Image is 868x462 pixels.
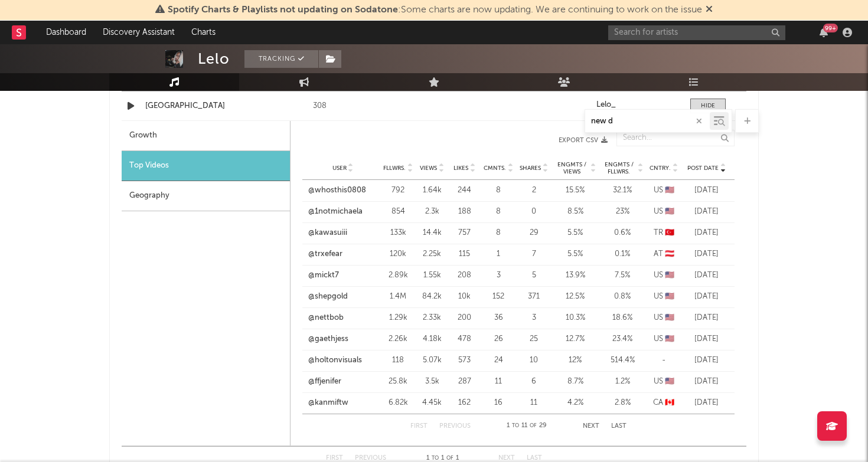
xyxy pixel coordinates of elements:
span: Cmnts. [484,165,506,172]
div: 115 [451,248,478,260]
button: Previous [439,423,471,430]
span: of [446,456,453,461]
div: 2 [519,185,549,196]
div: 2.25k [419,248,445,260]
div: 23 % [602,206,643,218]
div: US [649,206,678,218]
div: 2.26k [383,333,413,345]
span: Views [420,165,437,172]
div: 8.5 % [554,206,596,218]
span: Likes [453,165,468,172]
div: US [649,312,678,324]
span: Spotify Charts & Playlists not updating on Sodatone [168,5,398,15]
div: 133k [383,227,413,239]
div: 6 [519,376,549,388]
div: [DATE] [684,185,729,196]
div: 118 [383,355,413,366]
div: [DATE] [684,291,729,303]
a: @mickt7 [308,270,339,281]
div: 11 [519,397,549,409]
div: 12 % [554,355,596,366]
div: 84.2k [419,291,445,303]
span: 🇺🇸 [665,293,674,300]
a: @whosthis0808 [308,185,366,196]
div: 6.82k [383,397,413,409]
button: Last [527,455,542,461]
div: 854 [383,206,413,218]
span: to [512,423,519,428]
div: 1 11 29 [494,419,559,433]
div: 23.4 % [602,333,643,345]
div: 16 [484,397,513,409]
div: [DATE] [684,333,729,345]
button: First [410,423,428,430]
span: Engmts / Views [554,161,589,175]
div: 5.5 % [554,227,596,239]
div: [GEOGRAPHIC_DATA] [145,100,269,112]
a: @kawasuiii [308,227,347,239]
span: Dismiss [706,5,713,15]
div: 11 [484,376,513,388]
a: @1notmichaela [308,206,363,218]
div: US [649,185,678,196]
div: 3 [519,312,549,324]
div: 0.8 % [602,291,643,303]
div: [DATE] [684,355,729,366]
div: 1.64k [419,185,445,196]
span: 🇦🇹 [665,250,674,258]
div: 29 [519,227,549,239]
div: 200 [451,312,478,324]
div: AT [649,248,678,260]
div: 25.8k [383,376,413,388]
div: 573 [451,355,478,366]
button: Export CSV [314,137,608,144]
div: 3 [484,270,513,281]
span: User [332,165,347,172]
span: Shares [520,165,541,172]
div: 308 [292,100,347,112]
a: @trxefear [308,248,342,260]
div: 0.6 % [602,227,643,239]
a: @ffjenifer [308,376,341,388]
div: - [649,355,678,366]
div: 0 [519,206,549,218]
div: 4.18k [419,333,445,345]
button: Next [583,423,599,430]
div: 5.5 % [554,248,596,260]
a: Dashboard [38,21,94,44]
span: Fllwrs. [383,165,406,172]
span: 🇺🇸 [665,314,674,322]
div: 0.1 % [602,248,643,260]
a: @shepgold [308,291,348,303]
div: 99 + [823,24,838,32]
div: 14.4k [419,227,445,239]
div: [DATE] [684,206,729,218]
div: 7 [519,248,549,260]
span: 🇹🇷 [665,229,674,237]
a: @nettbob [308,312,344,324]
a: Discovery Assistant [94,21,183,44]
div: 4.45k [419,397,445,409]
div: 152 [484,291,513,303]
div: Growth [122,121,290,151]
div: 5.07k [419,355,445,366]
div: 10k [451,291,478,303]
div: 1.55k [419,270,445,281]
div: US [649,376,678,388]
div: 8.7 % [554,376,596,388]
input: Search by song name or URL [585,117,710,126]
div: 1 [484,248,513,260]
div: 2.33k [419,312,445,324]
button: Tracking [244,50,318,68]
strong: Lelo_ [596,101,616,109]
div: CA [649,397,678,409]
div: 1.4M [383,291,413,303]
div: 13.9 % [554,270,596,281]
div: [DATE] [684,397,729,409]
div: 2.3k [419,206,445,218]
div: [DATE] [684,312,729,324]
span: 🇺🇸 [665,208,674,215]
div: 10.3 % [554,312,596,324]
span: 🇺🇸 [665,186,674,194]
div: 757 [451,227,478,239]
